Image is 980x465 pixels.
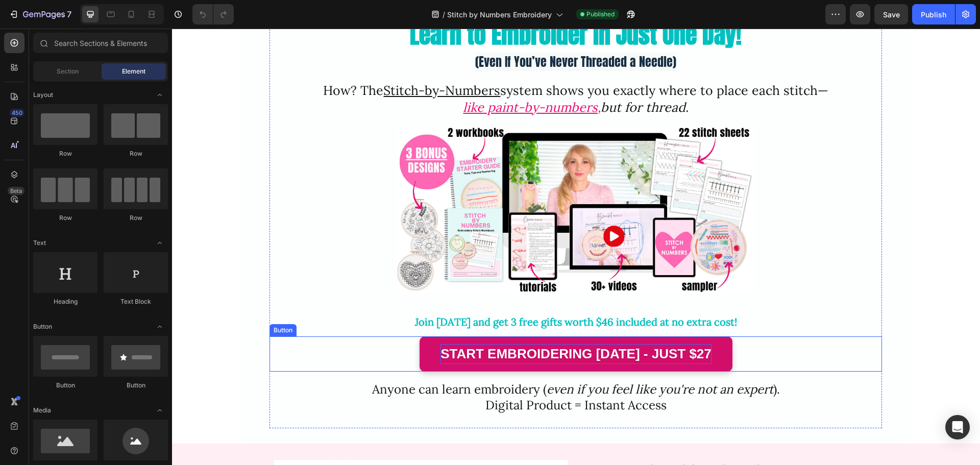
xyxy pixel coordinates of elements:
div: Button [104,381,168,390]
span: Media [33,406,51,415]
div: Undo/Redo [192,4,234,25]
div: Publish [921,9,946,20]
input: Search Sections & Elements [33,33,168,53]
u: Stitch-by-Numbers [211,54,328,70]
strong: What Stitch-by-Numbers Students Are Saying: [471,434,648,445]
a: start embroidering [DATE] - just $27 [248,308,560,343]
span: Button [33,322,52,331]
img: gempages_568083811162653633-4663a48d-cd0a-4b9d-8337-e97ea8bfe1fa.jpg [225,97,582,265]
span: Toggle open [152,87,168,103]
span: Toggle open [152,319,168,335]
div: Row [104,213,168,223]
p: 7 [67,8,71,20]
div: Button [33,381,97,390]
span: Stitch by Numbers Embroidery [447,9,552,20]
span: Section [57,67,79,76]
button: Publish [912,4,955,25]
div: Row [104,149,168,158]
button: Save [874,4,908,25]
div: Row [33,213,97,223]
span: Text [33,238,46,248]
h2: Anyone can learn embroidery ( ). Digital Product = Instant Access [97,352,710,385]
span: Save [883,10,900,19]
div: Row [33,149,97,158]
span: (Even If You’ve Never Threaded a Needle) [303,24,504,42]
div: Heading [33,297,97,306]
u: like paint-by-numbers, [291,70,429,87]
span: Element [122,67,145,76]
div: Button [100,297,122,306]
div: 450 [10,109,24,117]
span: / [443,9,445,20]
strong: Join [DATE] and get 3 free gifts worth $46 included at no extra cost! [243,287,565,300]
iframe: Design area [172,29,980,465]
span: Layout [33,90,53,100]
div: Text Block [104,297,168,306]
button: 7 [4,4,76,25]
p: start embroidering [DATE] - just $27 [268,315,540,335]
p: How? The system shows you exactly where to place each stitch— [105,54,703,87]
span: Toggle open [152,402,168,419]
i: but for thread. [429,70,517,87]
span: Published [586,10,615,19]
div: Beta [8,187,24,195]
div: Open Intercom Messenger [945,415,970,439]
span: Toggle open [152,235,168,251]
i: even if you feel like you're not an expert [375,353,601,369]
